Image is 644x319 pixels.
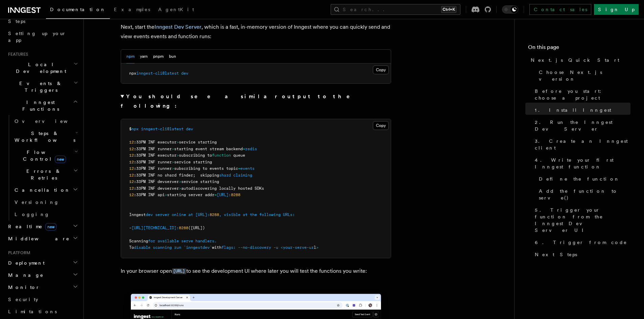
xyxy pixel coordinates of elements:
[134,166,172,171] span: :33PM INF runner
[181,179,219,184] span: service starting
[8,309,57,314] span: Limitations
[181,71,188,76] span: dev
[594,4,639,15] a: Sign Up
[316,245,318,250] span: >
[539,188,630,201] span: Add the function to serve()
[129,166,134,171] span: 12
[148,239,155,243] span: for
[314,245,316,250] span: l
[441,6,456,13] kbd: Ctrl+K
[129,160,134,164] span: 12
[129,192,134,197] span: 12
[181,186,264,191] span: autodiscovering locally hosted SDKs
[231,192,240,197] span: 8288
[134,186,179,191] span: :33PM INF devserver
[155,212,169,217] span: server
[134,147,172,151] span: :33PM INF runner
[129,140,134,144] span: 12
[179,186,181,191] span: >
[535,107,611,113] span: 1. Install Inngest
[176,153,179,158] span: >
[5,52,28,57] span: Features
[134,160,172,164] span: :33PM INF runner
[12,184,79,196] button: Cancellation
[12,196,79,208] a: Versioning
[243,212,247,217] span: at
[172,166,174,171] span: >
[5,80,74,94] span: Events & Triggers
[129,173,134,178] span: 12
[535,138,630,151] span: 3. Create an Inngest client
[535,157,630,170] span: 4. Write your first Inngest function
[5,223,56,230] span: Realtime
[217,192,231,197] span: [URL]:
[12,127,79,146] button: Steps & Workflows
[5,269,79,281] button: Manage
[331,4,460,15] button: Search...Ctrl+K
[238,166,240,171] span: =
[158,239,179,243] span: available
[134,192,165,197] span: :33PM INF api
[172,147,174,151] span: >
[134,140,176,144] span: :33PM INF executor
[195,212,210,217] span: [URL]:
[129,239,148,243] span: Scanning
[214,192,217,197] span: =
[129,153,134,158] span: 12
[5,61,74,75] span: Local Development
[5,257,79,269] button: Deployment
[129,245,134,250] span: To
[8,297,38,302] span: Security
[165,192,167,197] span: >
[153,50,164,63] button: pnpm
[5,27,79,46] a: Setting up your app
[5,305,79,318] a: Limitations
[134,179,179,184] span: :33PM INF devserver
[154,24,201,30] a: Inngest Dev Server
[12,187,70,193] span: Cancellation
[539,69,630,82] span: Choose Next.js version
[179,225,188,230] span: 8288
[202,245,210,250] span: dev
[129,225,132,230] span: -
[195,239,217,243] span: handlers.
[8,31,66,43] span: Setting up your app
[219,173,231,178] span: shard
[5,99,73,112] span: Inngest Functions
[12,165,79,184] button: Errors & Retries
[5,260,45,266] span: Deployment
[243,147,245,151] span: =
[532,104,630,116] a: 1. Install Inngest
[532,116,630,135] a: 2. Run the Inngest Dev Server
[172,268,186,274] a: [URL]
[12,149,74,162] span: Flow Control
[153,245,172,250] span: scanning
[12,146,79,165] button: Flow Controlnew
[129,212,146,217] span: Inngest
[114,7,150,12] span: Examples
[5,284,40,291] span: Monitor
[502,5,518,14] button: Toggle dark mode
[532,135,630,154] a: 3. Create an Inngest client
[186,127,193,131] span: dev
[184,245,202,250] span: `inngest
[210,245,212,250] span: `
[167,192,214,197] span: starting server addr
[136,71,179,76] span: inngest-cli@latest
[5,281,79,293] button: Monitor
[273,245,278,250] span: -u
[528,54,630,66] a: Next.js Quick Start
[46,2,110,19] a: Documentation
[535,251,577,258] span: Next Steps
[129,71,136,76] span: npx
[121,93,360,109] strong: You should see a similar output to the following:
[129,179,134,184] span: 12
[121,266,391,276] p: In your browser open to see the development UI where later you will test the functions you write:
[15,118,84,124] span: Overview
[245,147,257,151] span: redis
[12,130,75,143] span: Steps & Workflows
[535,119,630,132] span: 2. Run the Inngest Dev Server
[259,212,281,217] span: following
[5,77,79,96] button: Events & Triggers
[535,207,630,234] span: 5. Trigger your function from the Inngest Dev Server UI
